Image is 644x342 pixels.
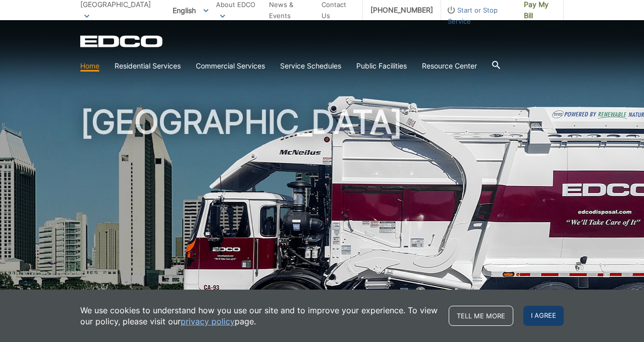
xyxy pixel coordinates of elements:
a: Resource Center [422,60,477,72]
a: Home [80,60,99,72]
p: We use cookies to understand how you use our site and to improve your experience. To view our pol... [80,305,439,327]
a: Public Facilities [356,60,407,72]
a: EDCD logo. Return to the homepage. [80,35,164,47]
span: English [165,2,216,19]
span: I agree [523,306,564,326]
a: Service Schedules [280,60,341,72]
a: Residential Services [115,60,181,72]
a: privacy policy [181,316,235,327]
h1: [GEOGRAPHIC_DATA] [80,106,564,327]
a: Commercial Services [196,60,265,72]
a: Tell me more [449,306,513,326]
